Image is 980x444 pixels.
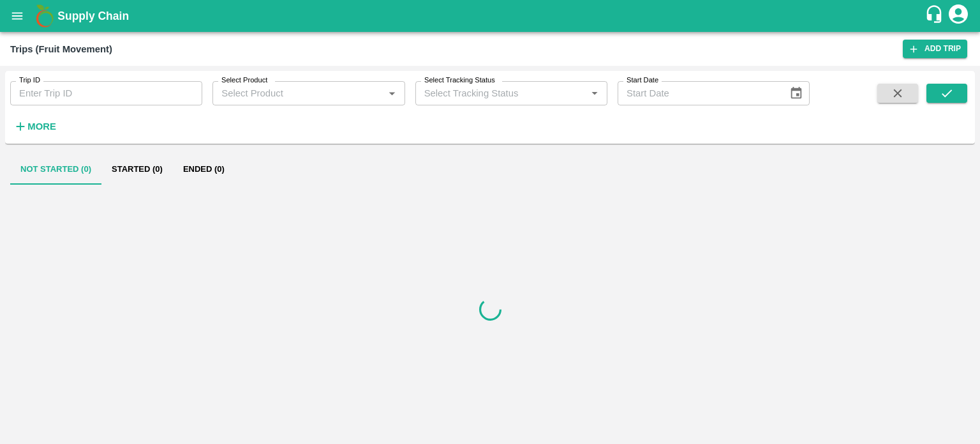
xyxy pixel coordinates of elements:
div: account of current user [947,3,970,29]
button: open drawer [3,1,32,31]
label: Select Product [221,75,267,86]
img: logo [32,3,57,29]
label: Trip ID [19,75,40,86]
b: Supply Chain [57,10,129,22]
a: Supply Chain [57,7,924,25]
div: Trips (Fruit Movement) [10,41,112,57]
button: Choose date [784,81,808,105]
button: Open [383,85,400,102]
input: Enter Trip ID [10,81,202,105]
button: Ended (0) [173,154,235,185]
input: Select Product [216,85,380,102]
a: Add Trip [903,40,967,58]
input: Select Tracking Status [419,85,566,102]
button: More [10,116,59,137]
div: customer-support [924,4,947,27]
label: Start Date [627,75,658,86]
button: Not Started (0) [10,154,101,185]
input: Start Date [618,81,779,105]
strong: More [27,121,56,132]
button: Open [586,85,603,102]
button: Started (0) [101,154,173,185]
label: Select Tracking Status [424,75,495,86]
